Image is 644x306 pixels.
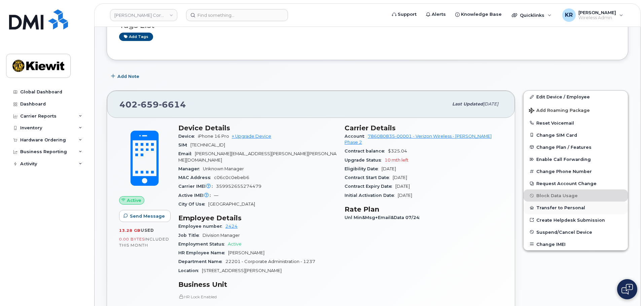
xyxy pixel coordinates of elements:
span: [PERSON_NAME][EMAIL_ADDRESS][PERSON_NAME][PERSON_NAME][DOMAIN_NAME] [178,151,336,162]
span: [DATE] [393,175,407,180]
button: Change IMEI [524,238,628,250]
span: Contract Expiry Date [345,184,395,189]
span: Add Roaming Package [529,108,590,114]
span: used [141,228,154,233]
button: Add Roaming Package [524,103,628,117]
span: $325.04 [388,148,407,154]
span: Employment Status [178,242,228,247]
button: Request Account Change [524,177,628,189]
span: Upgrade Status [345,158,385,163]
a: 2424 [225,224,238,229]
a: + Upgrade Device [232,134,271,139]
span: Wireless Admin [578,15,616,20]
img: Open chat [621,284,633,295]
span: Email [178,151,195,156]
span: Change Plan / Features [536,144,592,149]
span: [DATE] [395,184,410,189]
span: iPhone 16 Pro [198,134,229,139]
button: Change Phone Number [524,165,628,177]
span: Account [345,134,368,139]
h3: Rate Plan [345,205,503,213]
span: Contract balance [345,148,388,154]
span: Job Title [178,233,203,238]
span: [DATE] [483,101,498,106]
span: 13.28 GB [119,228,141,233]
span: 659 [138,99,159,110]
span: Quicklinks [520,12,544,18]
span: 402 [119,99,186,110]
span: Initial Activation Date [345,193,398,198]
span: Knowledge Base [461,11,502,18]
a: Add tags [119,33,153,41]
span: 6614 [159,99,186,110]
h3: Device Details [178,124,336,132]
button: Reset Voicemail [524,117,628,129]
a: Create Helpdesk Submission [524,214,628,226]
button: Enable Call Forwarding [524,153,628,165]
span: [STREET_ADDRESS][PERSON_NAME] [202,268,282,273]
span: [GEOGRAPHIC_DATA] [208,202,255,207]
span: included this month [119,236,169,248]
p: HR Lock Enabled [178,294,336,300]
span: Active [127,197,141,204]
span: Device [178,134,198,139]
a: 786080835-00001 - Verizon Wireless - [PERSON_NAME] Phase 2 [345,134,492,145]
h3: Business Unit [178,280,336,289]
a: Edit Device / Employee [524,91,628,103]
span: 0.00 Bytes [119,237,145,242]
h3: Tags List [119,21,616,30]
span: [TECHNICAL_ID] [190,142,225,147]
button: Change SIM Card [524,129,628,141]
button: Change Plan / Features [524,141,628,153]
span: Suspend/Cancel Device [536,229,592,234]
h3: Employee Details [178,214,336,222]
span: Support [398,11,417,18]
span: KR [565,11,573,19]
span: Enable Call Forwarding [536,157,591,162]
input: Find something... [186,9,288,21]
button: Add Note [107,70,145,82]
span: HR Employee Name [178,250,228,255]
span: Alerts [432,11,446,18]
a: Kiewit Corporation [110,9,177,21]
span: Unl Min&Msg+Email&Data 07/24 [345,215,423,220]
span: SIM [178,142,190,147]
span: [PERSON_NAME] [228,250,264,255]
span: 22201 - Corporate Administration - 1237 [225,259,315,264]
span: Unknown Manager [203,166,244,171]
span: Active [228,242,242,247]
span: Add Note [117,73,139,80]
span: City Of Use [178,202,208,207]
span: Send Message [130,213,165,219]
button: Transfer to Personal [524,202,628,214]
a: Support [387,8,421,21]
button: Suspend/Cancel Device [524,226,628,238]
span: Manager [178,166,203,171]
span: MAC Address [178,175,214,180]
span: Contract Start Date [345,175,393,180]
span: Eligibility Date [345,166,382,171]
span: Division Manager [203,233,240,238]
span: [PERSON_NAME] [578,10,616,15]
div: Kevin Rose [558,8,628,22]
span: — [214,193,218,198]
a: Knowledge Base [451,8,506,21]
button: Block Data Usage [524,189,628,202]
span: [DATE] [398,193,412,198]
span: c06c0c0ebeb6 [214,175,249,180]
span: Location [178,268,202,273]
span: Carrier IMEI [178,184,216,189]
span: Department Name [178,259,225,264]
span: 359952655274479 [216,184,261,189]
a: Alerts [421,8,451,21]
div: Quicklinks [507,8,556,22]
button: Send Message [119,210,171,222]
span: 10 mth left [385,158,408,163]
span: Employee number [178,224,225,229]
span: Last updated [452,101,483,106]
span: Active IMEI [178,193,214,198]
span: [DATE] [382,166,396,171]
h3: Carrier Details [345,124,503,132]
